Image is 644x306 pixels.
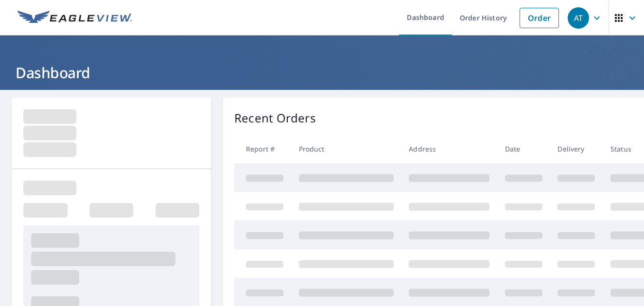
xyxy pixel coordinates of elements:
[568,7,589,29] div: AT
[520,8,559,28] a: Order
[17,11,132,25] img: EV Logo
[12,63,632,83] h1: Dashboard
[401,135,497,163] th: Address
[291,135,401,163] th: Product
[550,135,603,163] th: Delivery
[234,135,291,163] th: Report #
[497,135,550,163] th: Date
[234,109,316,127] p: Recent Orders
